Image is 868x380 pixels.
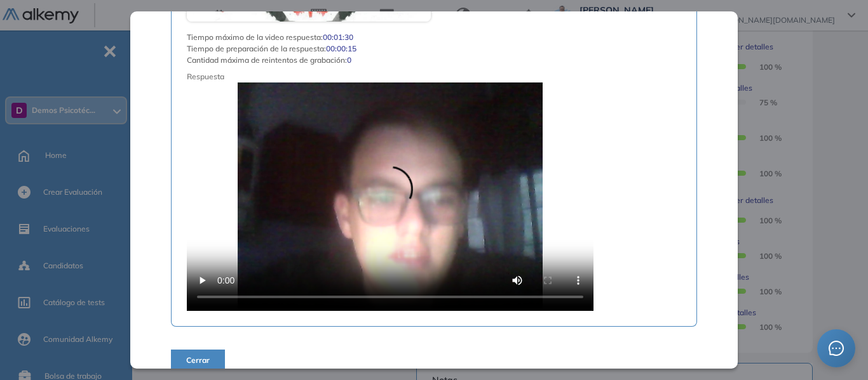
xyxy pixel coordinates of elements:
span: 00:00:15 [326,43,356,55]
span: 00:01:30 [323,32,353,43]
span: Tiempo de preparación de la respuesta : [187,43,326,55]
span: Tiempo máximo de la video respuesta : [187,32,323,43]
span: 0 [347,55,351,66]
span: Respuesta [187,71,632,82]
button: Cerrar [171,350,225,371]
span: Cantidad máxima de reintentos de grabación : [187,55,347,66]
span: Cerrar [186,355,210,366]
span: message [829,341,844,356]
